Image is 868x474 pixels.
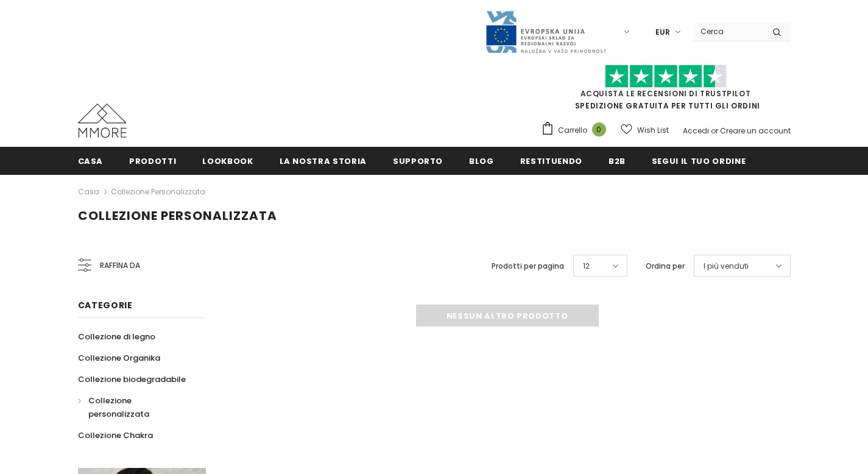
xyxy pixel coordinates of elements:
a: Wish List [621,119,669,141]
img: Fidati di Pilot Stars [605,65,727,88]
a: Acquista le recensioni di TrustPilot [580,88,751,99]
span: B2B [609,155,626,167]
span: Carrello [558,124,587,136]
span: Collezione personalizzata [88,395,149,420]
span: Collezione di legno [78,331,155,342]
a: Restituendo [520,147,582,174]
input: Search Site [693,23,763,40]
img: Casi MMORE [78,104,127,138]
a: Carrello 0 [541,121,612,140]
span: I più venduti [704,260,749,272]
a: La nostra storia [280,147,367,174]
span: or [711,126,718,136]
a: Collezione personalizzata [78,390,192,425]
span: La nostra storia [280,155,367,167]
a: Creare un account [720,126,791,136]
span: Segui il tuo ordine [652,155,746,167]
span: EUR [655,26,670,38]
span: Collezione biodegradabile [78,373,186,385]
span: 0 [592,122,606,136]
a: Blog [469,147,494,174]
img: Javni Razpis [485,10,607,54]
span: Casa [78,155,104,167]
span: Raffina da [100,259,140,272]
a: Lookbook [202,147,253,174]
a: Collezione Organika [78,347,160,369]
a: Collezione di legno [78,326,155,347]
a: Casa [78,147,104,174]
span: Restituendo [520,155,582,167]
a: Accedi [683,126,709,136]
label: Ordina per [646,260,685,272]
a: Collezione Chakra [78,425,153,446]
a: Casa [78,185,99,199]
span: Collezione Organika [78,352,160,364]
a: Javni Razpis [485,26,607,37]
span: Lookbook [202,155,253,167]
a: Collezione personalizzata [111,186,205,197]
span: Collezione personalizzata [78,207,277,224]
span: Blog [469,155,494,167]
a: Collezione biodegradabile [78,369,186,390]
a: Segui il tuo ordine [652,147,746,174]
a: supporto [393,147,443,174]
a: Prodotti [129,147,176,174]
span: Categorie [78,299,133,311]
span: SPEDIZIONE GRATUITA PER TUTTI GLI ORDINI [541,70,791,111]
span: Collezione Chakra [78,430,153,441]
span: supporto [393,155,443,167]
span: Prodotti [129,155,176,167]
span: Wish List [637,124,669,136]
label: Prodotti per pagina [492,260,564,272]
a: B2B [609,147,626,174]
span: 12 [583,260,590,272]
